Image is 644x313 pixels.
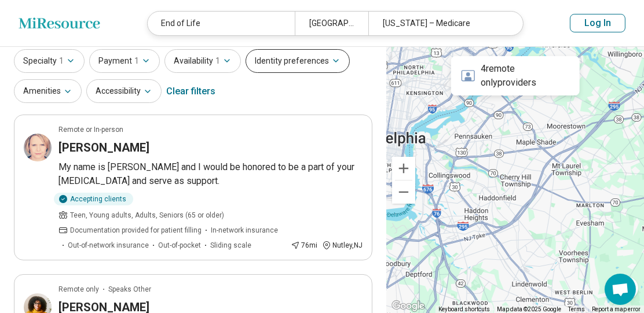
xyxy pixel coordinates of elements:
[210,240,251,251] span: Sliding scale
[291,240,317,251] div: 76 mi
[246,49,350,73] button: Identity preferences
[368,12,515,35] div: [US_STATE] – Medicare
[211,225,278,235] span: In-network insurance
[108,284,151,294] span: Speaks Other
[68,240,149,251] span: Out-of-network insurance
[605,274,636,305] div: Open chat
[14,49,85,73] button: Specialty1
[58,160,363,188] p: My name is [PERSON_NAME] and I would be honored to be a part of your [MEDICAL_DATA] and serve as ...
[134,55,139,67] span: 1
[570,14,625,32] button: Log In
[451,56,579,95] div: 4 remote only providers
[392,157,415,180] button: Zoom in
[164,49,241,73] button: Availability1
[392,181,415,204] button: Zoom out
[295,12,368,35] div: [GEOGRAPHIC_DATA], [GEOGRAPHIC_DATA]
[89,49,160,73] button: Payment1
[58,124,123,135] p: Remote or In-person
[166,78,215,105] div: Clear filters
[497,306,561,312] span: Map data ©2025 Google
[158,240,201,251] span: Out-of-pocket
[592,306,641,312] a: Report a map error
[59,55,64,67] span: 1
[54,193,133,205] div: Accepting clients
[215,55,220,67] span: 1
[322,240,363,251] div: Nutley , NJ
[568,306,585,312] a: Terms (opens in new tab)
[148,12,295,35] div: End of Life
[14,79,82,103] button: Amenities
[70,210,224,220] span: Teen, Young adults, Adults, Seniors (65 or older)
[58,139,149,156] h3: [PERSON_NAME]
[86,79,162,103] button: Accessibility
[70,225,202,235] span: Documentation provided for patient filling
[58,284,99,294] p: Remote only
